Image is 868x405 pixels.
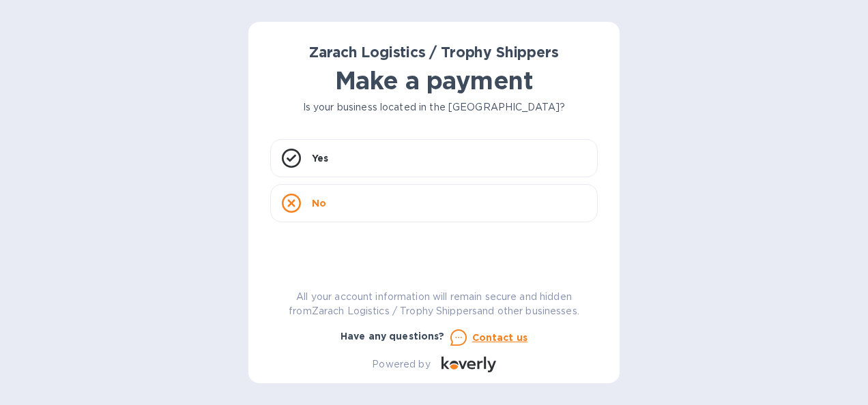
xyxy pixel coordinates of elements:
[472,332,528,343] u: Contact us
[270,100,598,115] p: Is your business located in the [GEOGRAPHIC_DATA]?
[309,44,558,61] b: Zarach Logistics / Trophy Shippers
[270,66,598,95] h1: Make a payment
[270,290,598,318] p: All your account information will remain secure and hidden from Zarach Logistics / Trophy Shipper...
[341,331,445,342] b: Have any questions?
[312,151,328,165] p: Yes
[372,357,430,372] p: Powered by
[312,196,326,210] p: No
